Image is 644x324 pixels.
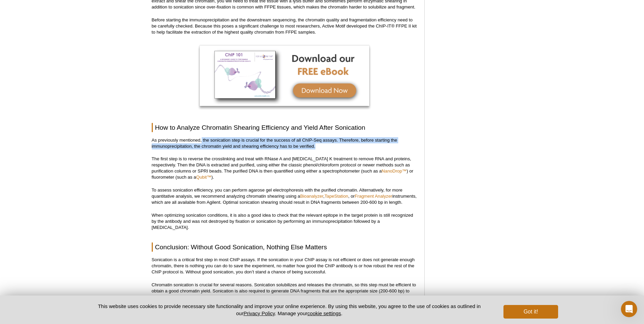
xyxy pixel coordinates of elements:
p: Chromatin sonication is crucial for several reasons. Sonication solubilizes and releases the chro... [152,282,418,300]
h2: How to Analyze Chromatin Shearing Efficiency and Yield After Sonication [152,123,418,132]
a: Fragment Analyzer [355,194,392,199]
p: To assess sonication efficiency, you can perform agarose gel electrophoresis with the purified ch... [152,187,418,205]
p: Sonication is a critical first step in most ChIP assays. If the sonication in your ChIP assay is ... [152,257,418,275]
p: The first step is to reverse the crosslinking and treat with RNase A and [MEDICAL_DATA] K treatme... [152,156,418,180]
button: Got it! [503,305,558,319]
p: When optimizing sonication conditions, it is also a good idea to check that the relevant epitope ... [152,212,418,231]
a: Bioanalyzer [300,194,323,199]
a: Qubit™ [196,175,211,180]
h2: Conclusion: Without Good Sonication, Nothing Else Matters [152,242,418,252]
p: As previously mentioned, the sonication step is crucial for the success of all ChIP-Seq assays. T... [152,137,418,149]
a: Privacy Policy [243,310,275,316]
button: cookie settings [307,310,341,316]
a: TapeStation [325,194,348,199]
p: This website uses cookies to provide necessary site functionality and improve your online experie... [86,303,493,317]
img: ChIP 101 eBook [200,46,369,106]
a: NanoDrop™ [382,168,406,174]
p: Before starting the immunoprecipitation and the downstream sequencing, the chromatin quality and ... [152,17,418,35]
iframe: Intercom live chat [621,301,637,317]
